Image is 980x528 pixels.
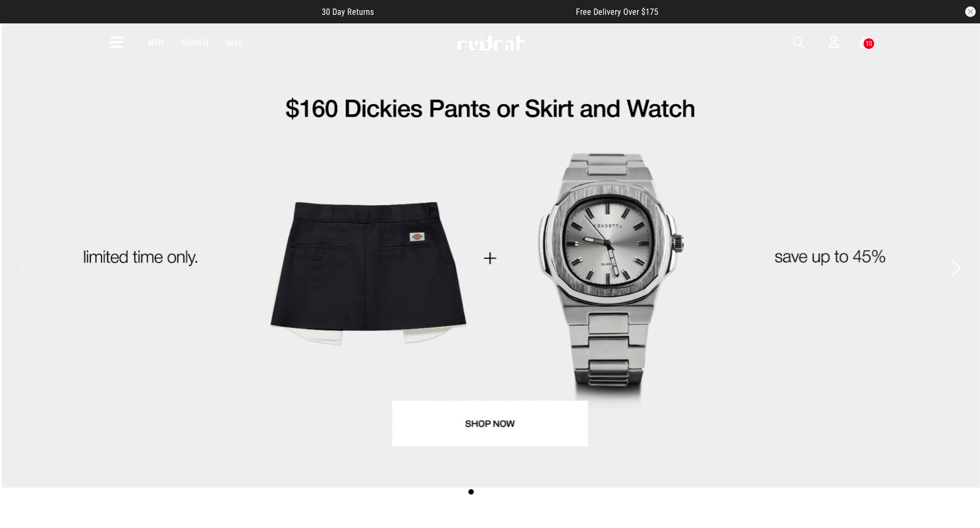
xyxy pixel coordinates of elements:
button: Previous slide [17,256,31,280]
iframe: Customer reviews powered by Trustpilot [395,6,555,17]
div: 10 [866,40,872,47]
img: Redrat logo [456,35,526,51]
a: 10 [860,37,870,48]
span: Free Delivery Over $175 [576,7,658,17]
a: Women [181,38,208,48]
a: Sale [225,38,243,48]
span: 30 Day Returns [322,7,374,17]
a: Men [148,38,164,48]
button: Next slide [949,256,963,280]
